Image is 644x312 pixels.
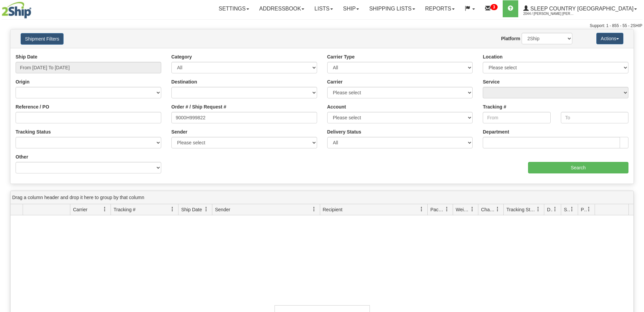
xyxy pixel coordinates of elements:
label: Carrier Type [327,53,355,60]
span: Tracking # [114,206,136,213]
label: Order # / Ship Request # [171,103,226,110]
label: Destination [171,78,197,85]
button: Shipment Filters [21,33,64,45]
span: Recipient [323,206,342,213]
label: Tracking Status [16,128,51,135]
span: 2044 / [PERSON_NAME] [PERSON_NAME] [523,10,574,17]
label: Other [16,153,28,160]
a: Recipient filter column settings [416,203,427,215]
span: Packages [430,206,445,213]
a: Packages filter column settings [441,203,453,215]
div: Support: 1 - 855 - 55 - 2SHIP [2,23,642,29]
iframe: chat widget [628,121,643,190]
a: Tracking # filter column settings [167,203,178,215]
span: Pickup Status [581,206,587,213]
input: Search [528,162,628,173]
label: Platform [501,35,520,42]
button: Actions [596,33,623,44]
span: Ship Date [181,206,202,213]
span: Carrier [73,206,88,213]
sup: 3 [491,4,498,10]
input: To [561,112,628,123]
label: Department [483,128,509,135]
span: Charge [481,206,495,213]
a: Tracking Status filter column settings [532,203,544,215]
a: Shipping lists [364,0,420,17]
div: grid grouping header [10,191,634,204]
a: Ship [338,0,364,17]
span: Delivery Status [547,206,553,213]
span: Shipment Issues [564,206,570,213]
label: Tracking # [483,103,506,110]
a: Sleep Country [GEOGRAPHIC_DATA] 2044 / [PERSON_NAME] [PERSON_NAME] [518,0,642,17]
span: Sleep Country [GEOGRAPHIC_DATA] [529,6,634,11]
a: Weight filter column settings [467,203,478,215]
label: Ship Date [16,53,38,60]
a: Charge filter column settings [492,203,503,215]
span: Weight [456,206,470,213]
label: Category [171,53,192,60]
a: Addressbook [254,0,310,17]
a: Reports [420,0,460,17]
a: Delivery Status filter column settings [549,203,561,215]
label: Origin [16,78,29,85]
a: Lists [309,0,338,17]
span: Tracking Status [506,206,536,213]
img: logo2044.jpg [2,2,31,19]
label: Carrier [327,78,343,85]
label: Service [483,78,500,85]
a: Shipment Issues filter column settings [566,203,578,215]
a: 3 [480,0,503,17]
a: Carrier filter column settings [99,203,111,215]
label: Delivery Status [327,128,361,135]
a: Settings [214,0,254,17]
label: Location [483,53,502,60]
span: Sender [215,206,230,213]
input: From [483,112,550,123]
a: Ship Date filter column settings [200,203,212,215]
a: Sender filter column settings [308,203,320,215]
a: Pickup Status filter column settings [583,203,595,215]
label: Sender [171,128,187,135]
label: Account [327,103,346,110]
label: Reference / PO [16,103,49,110]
